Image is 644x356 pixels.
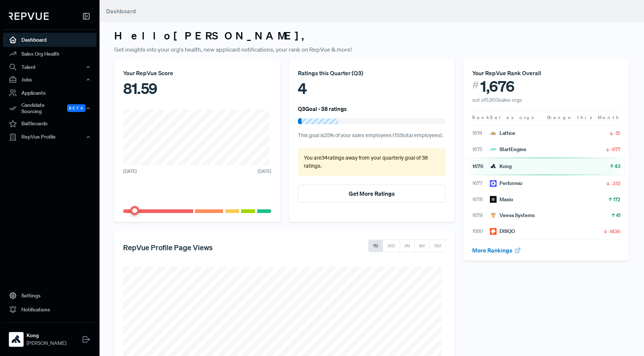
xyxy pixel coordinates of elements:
[472,77,479,93] span: #
[472,69,541,77] span: Your RepVue Rank Overall
[472,97,522,103] span: out of 5,903 sales orgs
[3,47,97,61] a: Sales Org Health
[9,13,49,20] img: RepVue
[472,163,490,170] span: 1676
[114,45,629,54] p: Get insights into your org's health, new applicant notifications, your rank on RepVue & more!
[106,7,136,15] span: Dashboard
[27,332,66,339] strong: Kong
[298,185,446,202] button: Get More Ratings
[490,196,497,203] img: Maxio
[490,146,526,153] div: StartEngine
[304,154,440,170] p: You are 34 ratings away from your quarterly goal of 38 ratings .
[298,69,446,77] div: Ratings this Quarter ( Q3 )
[414,240,429,252] button: 6M
[123,243,213,252] h5: RepVue Profile Page Views
[616,212,620,219] span: 41
[608,228,620,235] span: -1436
[3,73,97,86] button: Jobs
[472,114,490,121] span: Rank
[368,240,383,252] button: 7D
[3,86,97,100] a: Applicants
[258,168,271,175] span: [DATE]
[490,146,497,153] img: StartEngine
[490,179,522,187] div: Performio
[490,163,497,170] img: Kong
[383,240,400,252] button: 30D
[472,129,490,137] span: 1674
[298,77,446,100] div: 4
[3,33,97,47] a: Dashboard
[3,117,97,131] a: Battlecards
[480,77,515,95] span: 1,676
[490,114,535,121] span: Sales orgs
[472,212,490,219] span: 1679
[429,240,446,252] button: 12M
[114,29,629,42] h3: Hello [PERSON_NAME] ,
[472,227,490,235] span: 1680
[490,228,497,235] img: DISQO
[3,322,97,350] a: KongKong[PERSON_NAME]
[490,212,497,219] img: Veeva Systems
[67,104,86,112] span: Beta
[123,77,271,100] div: 81.59
[3,100,97,117] button: Candidate Sourcing Beta
[27,339,66,347] span: [PERSON_NAME]
[614,129,620,137] span: -15
[490,163,512,170] div: Kong
[10,334,22,345] img: Kong
[472,196,490,203] span: 1678
[472,247,521,254] a: More Rankings
[490,130,497,137] img: Lattice
[123,69,271,77] div: Your RepVue Score
[610,146,620,153] span: -677
[298,132,446,140] p: This goal is 25 % of your sales employees ( 155 total employees).
[611,180,620,187] span: -312
[613,196,620,203] span: 172
[3,100,97,117] div: Candidate Sourcing
[400,240,415,252] button: 3M
[547,114,620,121] span: Change this Month
[3,303,97,317] a: Notifications
[3,289,97,303] a: Settings
[298,105,347,112] h6: Q3 Goal - 38 ratings
[615,163,620,170] span: 43
[490,196,513,203] div: Maxio
[490,129,515,137] div: Lattice
[490,212,535,219] div: Veeva Systems
[472,146,490,153] span: 1675
[3,61,97,73] button: Talent
[472,179,490,187] span: 1677
[123,168,137,175] span: [DATE]
[3,131,97,143] button: RepVue Profile
[490,227,515,235] div: DISQO
[490,180,497,187] img: Performio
